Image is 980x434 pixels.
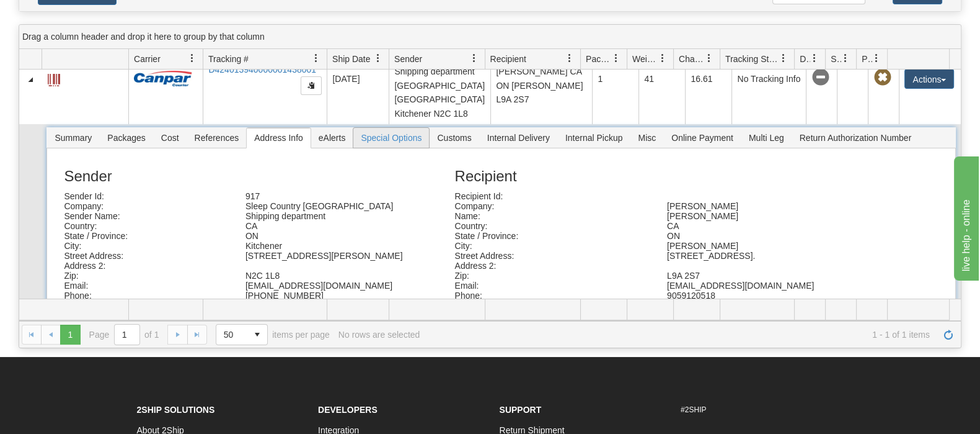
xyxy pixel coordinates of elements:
[658,271,870,281] div: L9A 2S7
[792,128,919,148] span: Return Authorization Number
[236,201,418,211] div: Sleep Country [GEOGRAPHIC_DATA]
[592,34,638,124] td: 1
[480,128,557,148] span: Internal Delivery
[725,53,779,65] span: Tracking Status
[454,168,919,184] h3: Recipient
[445,281,658,291] div: Email:
[47,128,99,148] span: Summary
[338,330,420,340] div: No rows are selected
[951,153,979,280] iframe: chat widget
[445,231,658,241] div: State / Province:
[353,128,429,148] span: Special Options
[137,405,215,415] strong: 2Ship Solutions
[428,330,930,340] span: 1 - 1 of 1 items
[60,325,80,345] span: Page 1
[490,53,526,65] span: Recipient
[55,191,236,201] div: Sender Id:
[182,48,203,69] a: Carrier filter column settings
[445,201,658,211] div: Company:
[236,251,418,261] div: [STREET_ADDRESS][PERSON_NAME]
[55,251,236,261] div: Street Address:
[445,271,658,281] div: Zip:
[800,53,810,65] span: Delivery Status
[64,168,454,184] h3: Sender
[862,53,872,65] span: Pickup Status
[327,34,389,124] td: [DATE]
[658,221,870,231] div: CA
[558,128,630,148] span: Internal Pickup
[938,325,958,345] a: Refresh
[679,53,705,65] span: Charge
[699,48,720,69] a: Charge filter column settings
[445,261,658,271] div: Address 2:
[804,48,825,69] a: Delivery Status filter column settings
[236,221,418,231] div: CA
[606,48,627,69] a: Packages filter column settings
[55,221,236,231] div: Country:
[464,48,485,69] a: Sender filter column settings
[55,211,236,221] div: Sender Name:
[685,34,731,124] td: 16.61
[55,241,236,251] div: City:
[445,251,658,261] div: Street Address:
[658,201,870,211] div: [PERSON_NAME]
[55,231,236,241] div: State / Province:
[236,271,418,281] div: N2C 1L8
[55,291,236,301] div: Phone:
[216,324,268,345] span: Page sizes drop down
[187,128,247,148] span: References
[236,191,418,201] div: 917
[154,128,187,148] span: Cost
[134,53,161,65] span: Carrier
[9,7,115,22] div: live help - online
[55,261,236,271] div: Address 2:
[445,291,658,301] div: Phone:
[19,25,961,49] div: grid grouping header
[811,69,829,86] span: No Tracking Info
[445,241,658,251] div: City:
[208,65,316,75] a: D424013940000001438001
[247,128,311,148] span: Address Info
[873,69,891,86] span: Pickup Not Assigned
[55,201,236,211] div: Company:
[301,76,322,95] button: Copy to clipboard
[731,34,806,124] td: No Tracking Info
[741,128,792,148] span: Multi Leg
[445,211,658,221] div: Name:
[559,48,580,69] a: Recipient filter column settings
[835,48,856,69] a: Shipment Issues filter column settings
[500,405,542,415] strong: Support
[236,231,418,241] div: ON
[866,48,887,69] a: Pickup Status filter column settings
[394,53,422,65] span: Sender
[445,221,658,231] div: Country:
[445,191,658,201] div: Recipient Id:
[311,128,353,148] span: eAlerts
[681,406,844,414] h6: #2SHIP
[658,291,870,301] div: 9059120518
[100,128,152,148] span: Packages
[236,291,418,301] div: [PHONE_NUMBER]
[430,128,479,148] span: Customs
[904,69,954,89] button: Actions
[652,48,673,69] a: Weight filter column settings
[368,48,389,69] a: Ship Date filter column settings
[55,271,236,281] div: Zip:
[247,325,267,345] span: select
[586,53,612,65] span: Packages
[306,48,327,69] a: Tracking # filter column settings
[389,34,490,124] td: Sleep Country [GEOGRAPHIC_DATA] Shipping department [GEOGRAPHIC_DATA] [GEOGRAPHIC_DATA] Kitchener...
[638,34,685,124] td: 41
[208,53,249,65] span: Tracking #
[773,48,794,69] a: Tracking Status filter column settings
[658,241,870,251] div: [PERSON_NAME]
[115,325,139,345] input: Page 1
[236,241,418,251] div: Kitchener
[318,405,377,415] strong: Developers
[831,53,841,65] span: Shipment Issues
[55,281,236,291] div: Email:
[490,34,592,124] td: [PERSON_NAME] [PERSON_NAME] CA ON [PERSON_NAME] L9A 2S7
[332,53,370,65] span: Ship Date
[134,71,192,86] img: 14 - Canpar
[24,73,37,86] a: Collapse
